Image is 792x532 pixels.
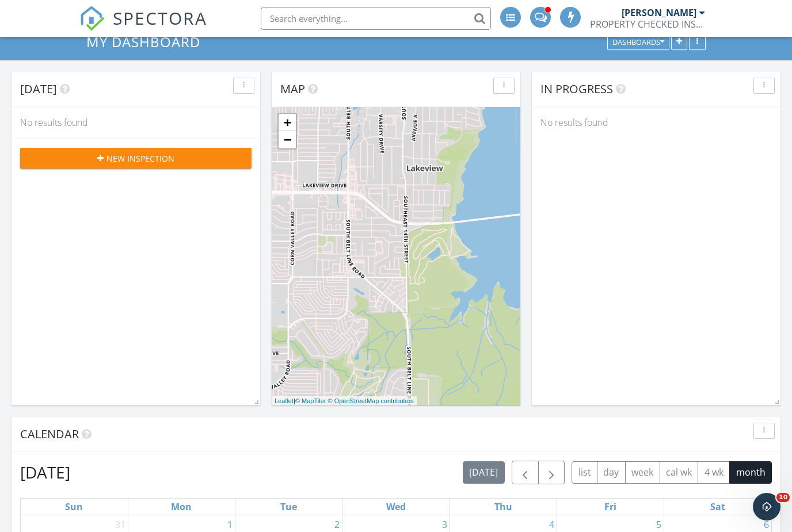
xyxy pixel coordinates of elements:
[295,397,326,404] a: © MapTiler
[532,107,780,138] div: No results found
[20,148,252,169] button: New Inspection
[328,397,414,404] a: © OpenStreetMap contributors
[612,38,664,46] div: Dashboards
[602,499,619,515] a: Friday
[280,81,305,97] span: Map
[63,499,85,515] a: Sunday
[753,493,780,520] iframe: Intercom live chat
[12,107,260,138] div: No results found
[729,461,772,484] button: month
[538,461,565,484] button: Next month
[625,461,660,484] button: week
[384,499,408,515] a: Wednesday
[278,499,299,515] a: Tuesday
[279,114,296,131] a: Zoom in
[20,461,70,484] h2: [DATE]
[169,499,194,515] a: Monday
[622,7,696,18] div: [PERSON_NAME]
[572,461,597,484] button: list
[660,461,699,484] button: cal wk
[540,81,613,97] span: In Progress
[463,461,505,484] button: [DATE]
[279,131,296,148] a: Zoom out
[106,152,174,164] span: New Inspection
[272,396,417,406] div: |
[79,6,105,31] img: The Best Home Inspection Software - Spectora
[590,18,705,30] div: PROPERTY CHECKED INSPECTIONS
[261,7,491,30] input: Search everything...
[708,499,728,515] a: Saturday
[113,6,207,30] span: SPECTORA
[275,397,294,404] a: Leaflet
[512,461,539,484] button: Previous month
[20,426,79,442] span: Calendar
[20,81,57,97] span: [DATE]
[492,499,515,515] a: Thursday
[776,493,790,502] span: 10
[607,34,669,50] button: Dashboards
[597,461,626,484] button: day
[698,461,730,484] button: 4 wk
[79,16,207,40] a: SPECTORA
